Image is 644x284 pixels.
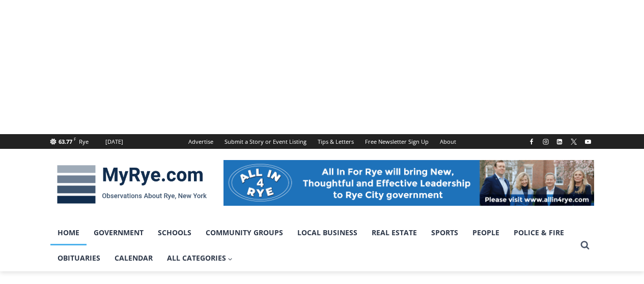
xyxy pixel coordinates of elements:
[290,220,365,245] a: Local Business
[434,134,462,149] a: About
[59,138,72,145] span: 63.77
[568,136,580,148] a: X
[87,220,151,245] a: Government
[167,253,233,264] span: All Categories
[359,134,434,149] a: Free Newsletter Sign Up
[151,220,199,245] a: Schools
[50,220,576,271] nav: Primary Navigation
[183,134,462,149] nav: Secondary Navigation
[424,220,465,245] a: Sports
[223,160,594,206] img: All in for Rye
[50,220,87,245] a: Home
[582,136,594,148] a: YouTube
[105,137,123,146] div: [DATE]
[553,136,566,148] a: Linkedin
[79,137,89,146] div: Rye
[183,134,219,149] a: Advertise
[160,245,240,271] a: All Categories
[365,220,424,245] a: Real Estate
[107,245,160,271] a: Calendar
[312,134,359,149] a: Tips & Letters
[74,136,76,142] span: F
[219,134,312,149] a: Submit a Story or Event Listing
[540,136,552,148] a: Instagram
[50,158,213,211] img: MyRye.com
[525,136,538,148] a: Facebook
[50,245,107,271] a: Obituaries
[576,236,594,255] button: View Search Form
[465,220,507,245] a: People
[507,220,571,245] a: Police & Fire
[199,220,290,245] a: Community Groups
